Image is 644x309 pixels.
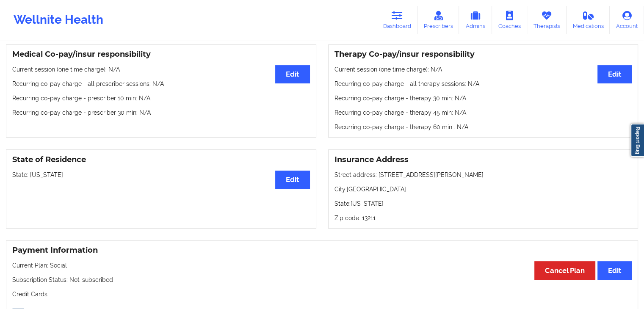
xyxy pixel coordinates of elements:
[334,185,632,193] p: City: [GEOGRAPHIC_DATA]
[12,171,310,179] p: State: [US_STATE]
[12,290,632,298] p: Credit Cards:
[630,124,644,157] a: Report Bug
[12,50,310,59] h3: Medical Co-pay/insur responsibility
[492,6,527,34] a: Coaches
[12,261,632,270] p: Current Plan: Social
[275,65,310,83] button: Edit
[377,6,417,34] a: Dashboard
[334,94,632,102] p: Recurring co-pay charge - therapy 30 min : N/A
[334,80,632,88] p: Recurring co-pay charge - all therapy sessions : N/A
[12,65,310,74] p: Current session (one time charge): N/A
[334,65,632,74] p: Current session (one time charge): N/A
[527,6,567,34] a: Therapists
[334,108,632,117] p: Recurring co-pay charge - therapy 45 min : N/A
[334,214,632,222] p: Zip code: 13211
[12,108,310,117] p: Recurring co-pay charge - prescriber 30 min : N/A
[12,80,310,88] p: Recurring co-pay charge - all prescriber sessions : N/A
[567,6,610,34] a: Medications
[334,50,632,59] h3: Therapy Co-pay/insur responsibility
[597,261,632,279] button: Edit
[334,171,632,179] p: Street address: [STREET_ADDRESS][PERSON_NAME]
[12,246,632,255] h3: Payment Information
[334,123,632,131] p: Recurring co-pay charge - therapy 60 min : N/A
[334,199,632,208] p: State: [US_STATE]
[275,171,310,189] button: Edit
[12,94,310,102] p: Recurring co-pay charge - prescriber 10 min : N/A
[417,6,459,34] a: Prescribers
[597,65,632,83] button: Edit
[459,6,492,34] a: Admins
[12,155,310,165] h3: State of Residence
[534,261,595,279] button: Cancel Plan
[610,6,644,34] a: Account
[334,155,632,165] h3: Insurance Address
[12,276,632,284] p: Subscription Status: Not-subscribed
